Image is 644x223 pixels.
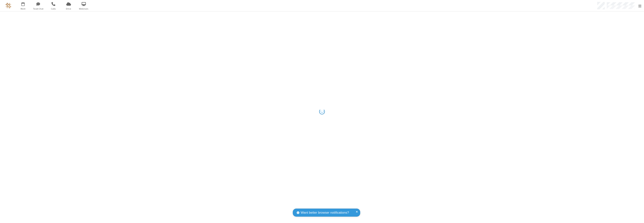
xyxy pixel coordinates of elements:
[301,210,349,215] span: Want better browser notifications?
[62,7,76,10] span: Drive
[6,3,11,8] img: QA Selenium DO NOT DELETE OR CHANGE
[31,7,45,10] span: Team Chat
[16,7,30,10] span: Meet
[635,213,641,220] iframe: Chat
[77,7,91,10] span: Webinars
[46,7,60,10] span: Calls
